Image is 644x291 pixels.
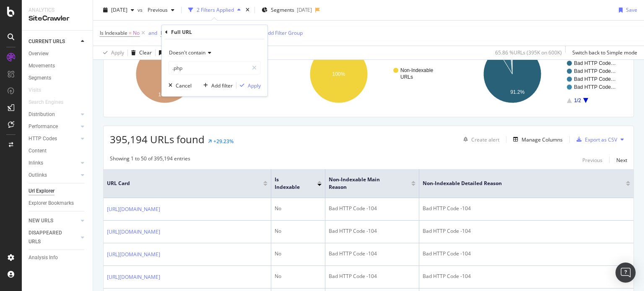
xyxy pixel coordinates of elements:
[107,205,160,214] a: [URL][DOMAIN_NAME]
[29,110,55,119] div: Distribution
[522,136,563,143] div: Manage Columns
[165,81,192,90] button: Cancel
[29,134,57,143] div: HTTP Codes
[29,147,87,155] a: Content
[107,250,160,259] a: [URL][DOMAIN_NAME]
[329,227,415,235] div: Bad HTTP Code -104
[29,199,87,208] a: Explorer Bookmarks
[423,250,630,258] div: Bad HTTP Code -104
[29,253,58,262] div: Analysis Info
[128,46,152,59] button: Clear
[29,187,55,196] div: Url Explorer
[29,216,53,225] div: NEW URLS
[138,6,144,13] span: vs
[158,92,171,98] text: 100%
[169,49,205,56] span: Doesn't contain
[29,147,47,155] div: Content
[100,29,127,36] span: Is Indexable
[574,68,616,74] text: Bad HTTP Code…
[329,250,415,258] div: Bad HTTP Code -104
[29,62,55,70] div: Movements
[423,180,613,187] span: Non-Indexable Detailed Reason
[457,38,625,111] svg: A chart.
[200,81,233,90] button: Add filter
[258,3,315,17] button: Segments[DATE]
[29,187,87,196] a: Url Explorer
[626,6,637,13] div: Save
[29,229,78,246] a: DISAPPEARED URLS
[29,49,87,58] a: Overview
[29,49,49,58] div: Overview
[156,46,177,59] button: Save
[29,159,78,167] a: Inlinks
[574,98,581,103] text: 1/2
[29,171,47,180] div: Outlinks
[572,49,637,56] div: Switch back to Simple mode
[111,6,127,13] span: 2025 Jun. 2nd
[100,46,124,59] button: Apply
[423,227,630,235] div: Bad HTTP Code -104
[275,250,322,258] div: No
[616,155,627,165] button: Next
[100,3,138,17] button: [DATE]
[244,6,251,14] div: times
[400,74,413,80] text: URLs
[253,28,303,38] button: Add Filter Group
[107,180,261,187] span: URL Card
[110,38,278,111] svg: A chart.
[510,89,525,95] text: 91.2%
[329,273,415,280] div: Bad HTTP Code -104
[29,74,87,82] a: Segments
[29,171,78,180] a: Outlinks
[29,86,41,95] div: Visits
[144,3,178,17] button: Previous
[29,62,87,70] a: Movements
[574,76,616,82] text: Bad HTTP Code…
[110,132,205,146] span: 395,194 URLs found
[29,37,65,46] div: CURRENT URLS
[284,38,452,111] svg: A chart.
[585,136,617,143] div: Export as CSV
[29,253,87,262] a: Analysis Info
[275,227,322,235] div: No
[176,82,192,89] div: Cancel
[236,81,261,90] button: Apply
[471,136,499,143] div: Create alert
[332,71,345,77] text: 100%
[171,28,192,36] div: Full URL
[275,273,322,280] div: No
[148,29,157,36] div: and
[423,273,630,280] div: Bad HTTP Code -104
[107,273,160,281] a: [URL][DOMAIN_NAME]
[197,6,234,13] div: 2 Filters Applied
[29,98,72,107] a: Search Engines
[161,29,179,36] span: Full URL
[400,67,433,73] text: Non-Indexable
[29,159,43,167] div: Inlinks
[148,29,157,37] button: and
[29,229,71,246] div: DISAPPEARED URLS
[573,133,617,146] button: Export as CSV
[29,134,78,143] a: HTTP Codes
[615,263,636,283] div: Open Intercom Messenger
[329,205,415,212] div: Bad HTTP Code -104
[29,74,51,82] div: Segments
[275,176,305,191] span: Is Indexable
[615,3,637,17] button: Save
[275,205,322,212] div: No
[297,6,312,13] div: [DATE]
[29,37,78,46] a: CURRENT URLS
[133,27,140,39] span: No
[582,155,602,165] button: Previous
[265,29,303,36] div: Add Filter Group
[211,82,233,89] div: Add filter
[107,228,160,236] a: [URL][DOMAIN_NAME]
[29,199,74,208] div: Explorer Bookmarks
[29,122,78,131] a: Performance
[29,110,78,119] a: Distribution
[248,82,261,89] div: Apply
[616,157,627,164] div: Next
[111,49,124,56] div: Apply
